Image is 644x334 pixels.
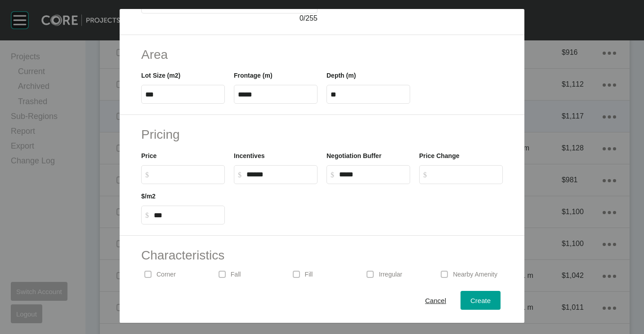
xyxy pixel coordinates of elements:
[470,297,491,304] span: Create
[432,171,499,178] input: $
[331,171,334,179] tspan: $
[141,126,503,143] h2: Pricing
[300,14,304,22] span: 0
[141,13,318,23] div: / 255
[339,171,406,178] input: $
[145,171,149,179] tspan: $
[419,152,459,159] label: Price Change
[231,270,241,279] p: Fall
[238,171,241,179] tspan: $
[141,193,156,200] label: $/m2
[154,171,221,178] input: $
[246,171,313,178] input: $
[141,152,157,159] label: Price
[141,46,503,63] h2: Area
[141,246,503,264] h2: Characteristics
[453,270,497,279] p: Nearby Amenity
[157,270,176,279] p: Corner
[141,72,180,79] label: Lot Size (m2)
[234,72,273,79] label: Frontage (m)
[234,152,264,159] label: Incentives
[425,297,446,304] span: Cancel
[326,72,356,79] label: Depth (m)
[145,211,149,219] tspan: $
[415,291,456,310] button: Cancel
[379,270,402,279] p: Irregular
[326,152,381,159] label: Negotiation Buffer
[305,270,313,279] p: Fill
[154,211,221,219] input: $
[423,171,427,179] tspan: $
[461,291,501,310] button: Create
